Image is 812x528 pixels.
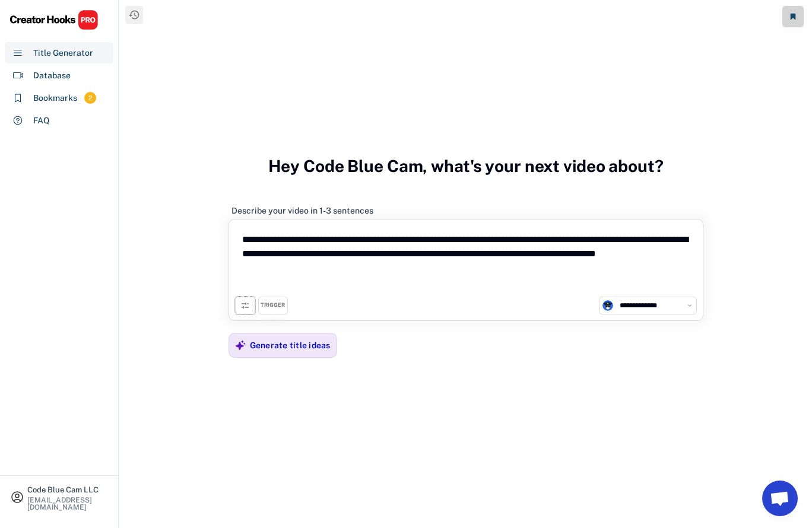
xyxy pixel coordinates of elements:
[602,300,613,311] img: unnamed.jpg
[33,114,50,127] div: FAQ
[33,69,71,82] div: Database
[250,340,331,351] div: Generate title ideas
[268,144,664,189] h3: Hey Code Blue Cam, what's your next video about?
[33,92,77,104] div: Bookmarks
[27,497,108,511] div: [EMAIL_ADDRESS][DOMAIN_NAME]
[9,9,99,30] img: CHPRO%20Logo.svg
[261,301,285,309] div: TRIGGER
[33,47,93,59] div: Title Generator
[231,205,373,216] div: Describe your video in 1-3 sentences
[84,93,96,103] div: 2
[27,486,108,494] div: Code Blue Cam LLC
[762,481,798,516] a: Open chat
